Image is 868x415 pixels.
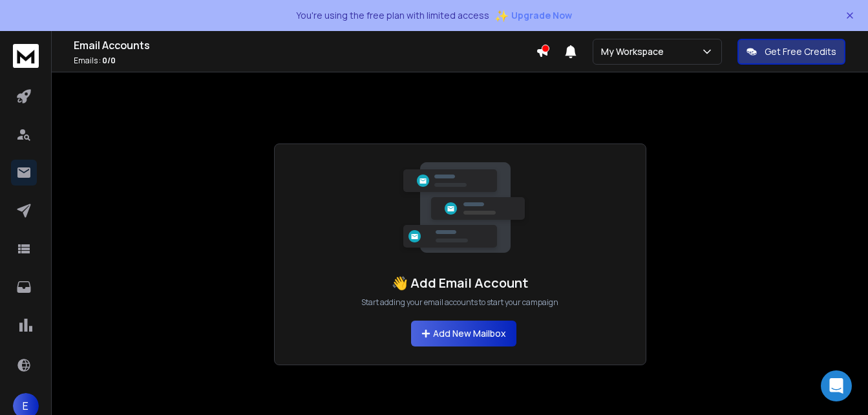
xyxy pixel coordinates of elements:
[296,9,489,22] p: You're using the free plan with limited access
[74,56,536,66] p: Emails :
[74,37,536,53] h1: Email Accounts
[494,3,572,28] button: ✨Upgrade Now
[737,39,845,65] button: Get Free Credits
[102,55,116,66] span: 0 / 0
[511,9,572,22] span: Upgrade Now
[601,45,669,58] p: My Workspace
[494,6,509,25] span: ✨
[411,321,516,346] button: Add New Mailbox
[765,45,836,58] p: Get Free Credits
[13,44,39,68] img: logo
[821,370,852,401] div: Open Intercom Messenger
[361,297,558,308] p: Start adding your email accounts to start your campaign
[392,274,528,292] h1: 👋 Add Email Account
